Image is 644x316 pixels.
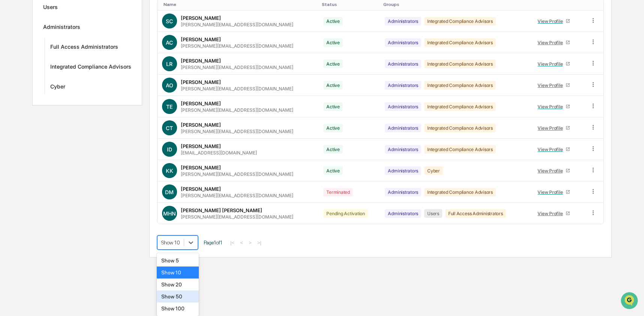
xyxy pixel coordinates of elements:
[323,145,343,154] div: Active
[385,188,421,196] div: Administrators
[323,81,343,90] div: Active
[534,58,573,70] a: View Profile
[424,60,496,68] div: Integrated Compliance Advisors
[181,79,221,85] div: [PERSON_NAME]
[5,91,51,105] a: 🖐️Preclearance
[534,165,573,177] a: View Profile
[385,38,421,47] div: Administrators
[165,189,174,195] span: DM
[181,150,257,156] div: [EMAIL_ADDRESS][DOMAIN_NAME]
[8,16,137,28] p: How can we help?
[385,209,421,218] div: Administrators
[323,17,343,25] div: Active
[322,2,377,7] div: Toggle SortBy
[181,107,293,113] div: [PERSON_NAME][EMAIL_ADDRESS][DOMAIN_NAME]
[424,17,496,25] div: Integrated Compliance Advisors
[385,60,421,68] div: Administrators
[537,125,566,131] div: View Profile
[424,102,496,111] div: Integrated Compliance Advisors
[323,124,343,132] div: Active
[157,279,199,291] div: Show 20
[128,60,137,69] button: Start new chat
[181,171,293,177] div: [PERSON_NAME][EMAIL_ADDRESS][DOMAIN_NAME]
[51,91,96,105] a: 🗄️Attestations
[424,166,443,175] div: Cyber
[537,18,566,24] div: View Profile
[62,94,93,102] span: Attestations
[424,81,496,90] div: Integrated Compliance Advisors
[181,214,293,220] div: [PERSON_NAME][EMAIL_ADDRESS][DOMAIN_NAME]
[424,145,496,154] div: Integrated Compliance Advisors
[383,2,527,7] div: Toggle SortBy
[537,147,566,152] div: View Profile
[323,102,343,111] div: Active
[5,106,50,119] a: 🔎Data Lookup
[537,61,566,67] div: View Profile
[181,15,221,21] div: [PERSON_NAME]
[537,168,566,174] div: View Profile
[246,240,254,246] button: >
[50,63,131,72] div: Integrated Compliance Advisors
[26,57,123,65] div: Start new chat
[166,39,173,46] span: AC
[255,240,264,246] button: >|
[8,109,14,115] div: 🔎
[50,83,65,92] div: Cyber
[54,95,60,101] div: 🗄️
[181,64,293,70] div: [PERSON_NAME][EMAIL_ADDRESS][DOMAIN_NAME]
[385,102,421,111] div: Administrators
[591,2,600,7] div: Toggle SortBy
[166,18,173,24] span: SC
[166,82,173,88] span: AO
[166,168,173,174] span: KK
[537,189,566,195] div: View Profile
[533,2,582,7] div: Toggle SortBy
[323,166,343,175] div: Active
[43,24,80,33] div: Administrators
[26,65,95,71] div: We're available if you need us!
[534,79,573,91] a: View Profile
[537,40,566,45] div: View Profile
[43,4,58,13] div: Users
[204,240,222,246] span: Page 1 of 1
[50,43,118,52] div: Full Access Administrators
[157,267,199,279] div: Show 10
[228,240,237,246] button: |<
[534,15,573,27] a: View Profile
[534,37,573,48] a: View Profile
[163,210,176,217] span: MHN
[238,240,245,246] button: <
[181,193,293,198] div: [PERSON_NAME][EMAIL_ADDRESS][DOMAIN_NAME]
[181,122,221,128] div: [PERSON_NAME]
[424,209,442,218] div: Users
[323,38,343,47] div: Active
[424,124,496,132] div: Integrated Compliance Advisors
[385,17,421,25] div: Administrators
[157,255,199,267] div: Show 5
[534,144,573,155] a: View Profile
[181,58,221,64] div: [PERSON_NAME]
[164,2,316,7] div: Toggle SortBy
[8,95,14,101] div: 🖐️
[166,125,173,131] span: CT
[537,211,566,216] div: View Profile
[181,129,293,134] div: [PERSON_NAME][EMAIL_ADDRESS][DOMAIN_NAME]
[385,166,421,175] div: Administrators
[445,209,506,218] div: Full Access Administrators
[15,109,47,116] span: Data Lookup
[620,291,640,312] iframe: Open customer support
[537,104,566,109] div: View Profile
[8,57,21,71] img: 1746055101610-c473b297-6a78-478c-a979-82029cc54cd1
[181,86,293,91] div: [PERSON_NAME][EMAIL_ADDRESS][DOMAIN_NAME]
[181,36,221,42] div: [PERSON_NAME]
[323,188,353,196] div: Terminated
[157,291,199,303] div: Show 50
[534,101,573,112] a: View Profile
[15,94,48,102] span: Preclearance
[181,22,293,27] div: [PERSON_NAME][EMAIL_ADDRESS][DOMAIN_NAME]
[167,146,172,153] span: ID
[181,143,221,149] div: [PERSON_NAME]
[157,303,199,315] div: Show 100
[537,82,566,88] div: View Profile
